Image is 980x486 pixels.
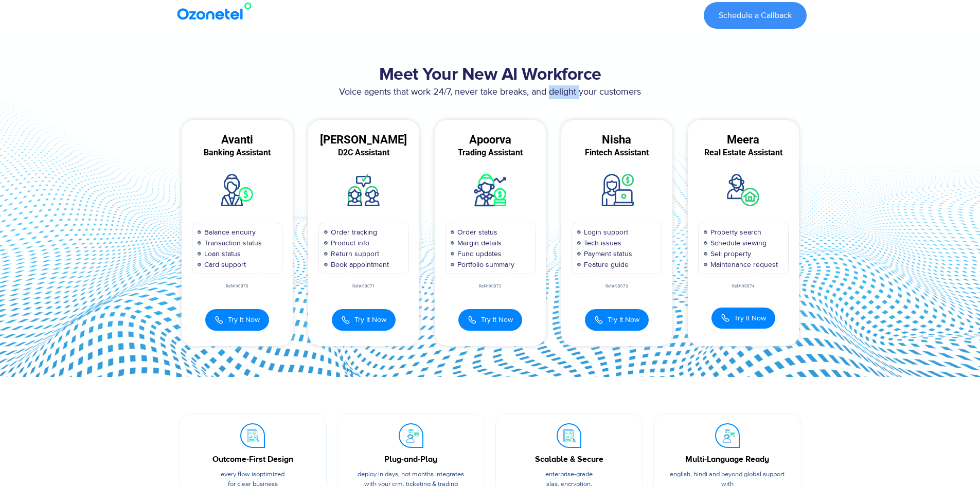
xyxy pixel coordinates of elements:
[721,313,730,322] img: Call Icon
[481,314,513,325] span: Try It Now
[308,135,419,145] div: [PERSON_NAME]
[704,2,807,29] a: Schedule a Callback
[435,148,546,157] div: Trading Assistant
[455,259,514,270] span: Portfolio summary
[332,309,396,331] button: Try It Now
[195,453,311,465] div: Outcome-First Design
[215,314,224,326] img: Call Icon
[202,259,246,270] span: Card support
[581,227,628,238] span: Login support
[734,313,766,323] span: Try It Now
[585,309,649,331] button: Try It Now
[581,248,632,259] span: Payment status
[308,148,419,157] div: D2C Assistant
[581,238,621,248] span: Tech issues
[708,227,761,238] span: Property search
[435,284,546,289] div: Ref#:90072
[708,238,767,248] span: Schedule viewing
[256,470,284,478] span: optimized
[174,65,807,85] h2: Meet Your New AI Workforce
[182,148,293,157] div: Banking Assistant
[205,309,269,331] button: Try It Now
[455,227,497,238] span: Order status
[435,135,546,145] div: Apoorva
[708,259,778,270] span: Maintenance request
[561,284,672,289] div: Ref#:90073
[545,470,593,478] span: Enterprise-grade
[353,453,469,465] div: Plug-and-Play
[688,284,799,289] div: Ref#:90074
[221,470,256,478] span: Every flow is
[328,227,377,238] span: Order tracking
[202,248,241,259] span: Loan status
[561,148,672,157] div: Fintech Assistant
[669,453,786,465] div: Multi-Language Ready
[581,259,629,270] span: Feature guide
[341,314,350,326] img: Call Icon
[202,227,256,238] span: Balance enquiry
[354,314,386,325] span: Try It Now
[688,135,799,145] div: Meera
[561,135,672,145] div: Nisha
[719,11,792,20] span: Schedule a Callback
[308,284,419,289] div: Ref#:90071
[328,238,369,248] span: Product info
[708,248,751,259] span: Sell property
[328,248,379,259] span: Return support
[455,238,502,248] span: Margin details
[328,259,389,270] span: Book appointment
[182,284,293,289] div: Ref#:90070
[182,135,293,145] div: Avanti
[202,238,262,248] span: Transaction status
[228,314,260,325] span: Try It Now
[711,308,775,329] button: Try It Now
[608,314,639,325] span: Try It Now
[174,85,807,99] p: Voice agents that work 24/7, never take breaks, and delight your customers
[455,248,502,259] span: Fund updates
[468,314,477,326] img: Call Icon
[688,148,799,157] div: Real Estate Assistant
[511,453,628,465] div: Scalable & Secure
[458,309,522,331] button: Try It Now
[594,314,603,326] img: Call Icon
